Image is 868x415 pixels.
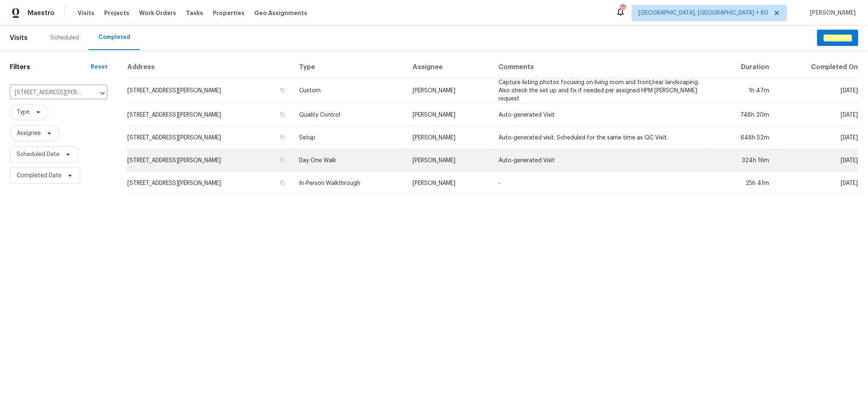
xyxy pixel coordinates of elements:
td: Capture listing photos focusing on living room and front/rear landscaping. Also check the set up ... [492,78,711,104]
div: Reset [91,63,107,71]
th: Comments [492,56,711,78]
th: Address [127,56,293,78]
th: Assignee [406,56,492,78]
td: 748h 20m [711,104,776,126]
span: Visits [10,29,28,47]
span: Visits [78,9,94,17]
td: [PERSON_NAME] [406,149,492,172]
span: [GEOGRAPHIC_DATA], [GEOGRAPHIC_DATA] + 60 [638,9,768,17]
button: Copy Address [279,179,286,187]
td: 1h 47m [711,78,776,104]
td: [PERSON_NAME] [406,172,492,195]
td: [DATE] [776,104,858,126]
td: 648h 52m [711,126,776,149]
td: [STREET_ADDRESS][PERSON_NAME] [127,126,293,149]
div: Scheduled [50,34,79,42]
span: Assignee [17,129,41,137]
th: Type [293,56,407,78]
td: [DATE] [776,172,858,195]
th: Completed On [776,56,858,78]
td: Auto-generated visit. Scheduled for the same time as QC Visit. [492,126,711,149]
td: [PERSON_NAME] [406,104,492,126]
button: Copy Address [279,156,286,164]
button: Copy Address [279,87,286,94]
th: Duration [711,56,776,78]
td: [PERSON_NAME] [406,126,492,149]
span: Work Orders [139,9,176,17]
div: Completed [98,33,130,41]
td: [PERSON_NAME] [406,78,492,104]
td: Setup [293,126,407,149]
span: Completed Date [17,172,61,180]
td: Custom [293,78,407,104]
td: In-Person Walkthrough [293,172,407,195]
span: Type [17,108,30,116]
em: Schedule [824,35,852,41]
td: Quality Control [293,104,407,126]
td: [DATE] [776,126,858,149]
span: Tasks [186,10,203,16]
button: Copy Address [279,111,286,118]
td: 25h 41m [711,172,776,195]
td: [STREET_ADDRESS][PERSON_NAME] [127,172,293,195]
span: Properties [213,9,245,17]
span: Scheduled Date [17,150,59,159]
span: Projects [104,9,129,17]
td: Day One Walk [293,149,407,172]
span: Geo Assignments [254,9,307,17]
td: - [492,172,711,195]
input: Search for an address... [10,87,85,99]
button: Schedule [817,30,858,46]
td: [DATE] [776,149,858,172]
span: Maestro [28,9,55,17]
td: 324h 16m [711,149,776,172]
td: [STREET_ADDRESS][PERSON_NAME] [127,149,293,172]
button: Open [97,87,108,99]
td: Auto-generated Visit [492,149,711,172]
div: 790 [620,5,625,13]
td: [DATE] [776,78,858,104]
td: Auto-generated Visit [492,104,711,126]
span: [PERSON_NAME] [807,9,856,17]
button: Copy Address [279,134,286,141]
td: [STREET_ADDRESS][PERSON_NAME] [127,78,293,104]
h1: Filters [10,63,91,71]
td: [STREET_ADDRESS][PERSON_NAME] [127,104,293,126]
